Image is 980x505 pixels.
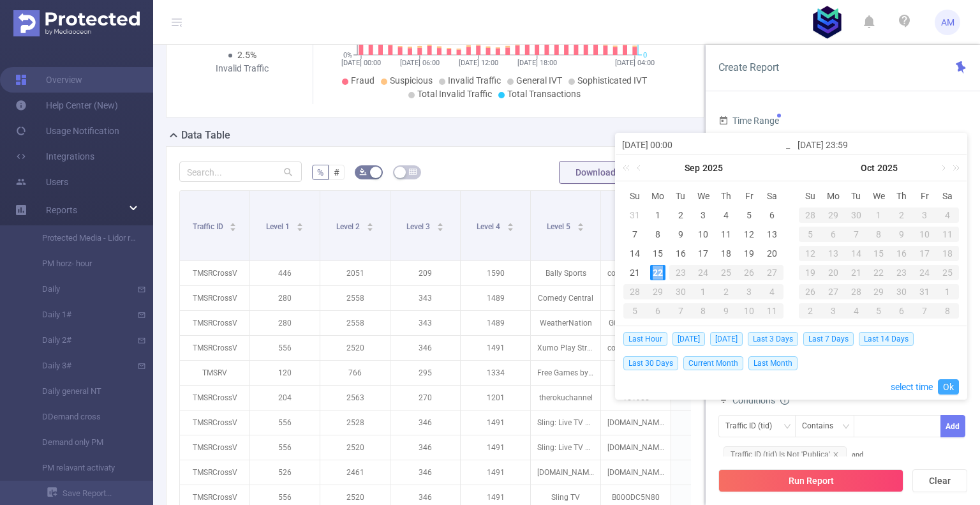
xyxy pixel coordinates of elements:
a: Sep [683,155,701,181]
a: Help Center (New) [15,93,118,118]
th: Wed [692,186,715,206]
th: Sat [936,186,959,206]
i: icon: caret-up [366,221,373,225]
td: September 27, 2025 [761,263,783,282]
i: icon: caret-up [230,221,237,225]
td: October 30, 2025 [890,282,913,301]
div: 10 [738,303,761,319]
div: 5 [799,227,822,242]
div: 25 [936,265,959,280]
th: Wed [868,186,891,206]
td: October 11, 2025 [936,225,959,244]
td: October 2, 2025 [890,206,913,225]
i: icon: caret-down [296,226,303,230]
th: Fri [738,186,761,206]
a: PM relavant activaty [26,455,138,481]
span: Time Range [718,116,779,126]
div: 14 [845,246,868,261]
a: Reports [46,197,77,223]
i: icon: caret-down [230,226,237,230]
td: October 4, 2025 [936,206,959,225]
div: 7 [913,303,936,319]
div: 28 [623,284,646,299]
button: Add [940,415,965,437]
td: October 21, 2025 [845,263,868,282]
td: November 1, 2025 [936,282,959,301]
span: Level 4 [477,222,502,231]
div: Traffic ID (tid) [725,416,781,437]
input: Search... [179,162,302,182]
td: September 28, 2025 [623,282,646,301]
td: October 6, 2025 [646,301,669,320]
div: 22 [650,265,665,280]
td: August 31, 2025 [623,206,646,225]
i: icon: caret-up [507,221,514,225]
td: October 9, 2025 [715,301,738,320]
div: 4 [936,207,959,223]
div: 28 [799,207,822,223]
i: icon: caret-down [436,226,443,230]
a: Previous month (PageUp) [634,155,646,181]
td: October 6, 2025 [822,225,845,244]
div: 14 [627,246,642,261]
th: Thu [715,186,738,206]
i: icon: caret-up [577,221,584,225]
div: 6 [822,227,845,242]
td: September 29, 2025 [822,206,845,225]
div: 31 [627,207,642,223]
p: 2051 [320,261,390,285]
div: 7 [627,227,642,242]
p: com.foxsports.videogo [601,261,671,285]
td: October 20, 2025 [822,263,845,282]
span: Level 5 [547,222,572,231]
span: Fr [913,190,936,202]
button: Clear [912,469,967,492]
a: DDemand cross [26,404,138,430]
td: November 2, 2025 [799,301,822,320]
td: September 26, 2025 [738,263,761,282]
p: 446 [250,261,320,285]
th: Mon [646,186,669,206]
div: 25 [715,265,738,280]
span: AM [941,10,954,35]
span: Invalid Traffic [448,75,501,86]
td: October 10, 2025 [738,301,761,320]
div: 23 [890,265,913,280]
span: Reports [46,205,77,215]
td: November 7, 2025 [913,301,936,320]
div: 5 [868,303,891,319]
a: Oct [859,155,876,181]
p: 1590 [461,261,530,285]
td: October 3, 2025 [738,282,761,301]
a: Next month (PageDown) [937,155,948,181]
div: 15 [650,246,665,261]
div: 2 [715,284,738,299]
a: Overview [15,67,82,93]
button: Download PDF [559,161,651,184]
a: Daily [26,276,138,302]
td: September 16, 2025 [669,244,692,263]
span: Mo [822,190,845,202]
td: September 4, 2025 [715,206,738,225]
td: October 25, 2025 [936,263,959,282]
div: Sort [507,221,514,229]
td: September 2, 2025 [669,206,692,225]
div: 12 [741,227,757,242]
td: October 3, 2025 [913,206,936,225]
div: 4 [845,303,868,319]
div: 26 [799,284,822,299]
div: 2 [673,207,688,223]
td: October 2, 2025 [715,282,738,301]
span: Level 3 [406,222,432,231]
td: September 20, 2025 [761,244,783,263]
p: TMSRCrossV [180,311,249,335]
div: Invalid Traffic [213,62,271,75]
td: October 29, 2025 [868,282,891,301]
div: 8 [936,303,959,319]
i: icon: caret-up [436,221,443,225]
p: 343 [390,286,460,310]
th: Thu [890,186,913,206]
span: Sa [761,190,783,202]
div: 1 [868,207,891,223]
a: Integrations [15,144,94,169]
